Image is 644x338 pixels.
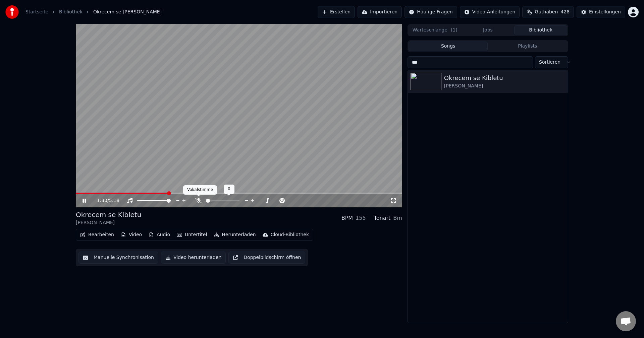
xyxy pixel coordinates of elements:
button: Bearbeiten [77,230,117,240]
span: ( 1 ) [451,27,458,33]
button: Einstellungen [577,6,625,18]
div: Einstellungen [589,9,621,15]
button: Herunterladen [211,230,258,240]
div: Chat öffnen [616,311,636,331]
button: Audio [146,230,173,240]
div: Bm [393,214,402,222]
a: Bibliothek [59,9,83,15]
button: Bibliothek [514,25,567,35]
button: Untertitel [174,230,210,240]
button: Manuelle Synchronisation [78,252,158,264]
button: Häufige Fragen [405,6,457,18]
img: youka [5,5,19,19]
a: Startseite [25,9,48,15]
button: Playlists [488,42,567,51]
button: Jobs [462,25,515,35]
div: / [97,197,113,204]
div: Tonart [374,214,391,222]
button: Video herunterladen [161,252,226,264]
button: Erstellen [318,6,355,18]
button: Doppelbildschirm öffnen [228,252,305,264]
span: Sortieren [539,59,560,66]
button: Warteschlange [409,25,462,35]
span: 1:30 [97,197,107,204]
button: Importieren [358,6,402,18]
div: Cloud-Bibliothek [271,231,309,238]
button: Video [118,230,145,240]
div: [PERSON_NAME] [444,83,565,89]
div: 0 [224,185,234,194]
span: 428 [560,9,570,15]
span: Okrecem se [PERSON_NAME] [93,9,162,15]
button: Guthaben428 [522,6,574,18]
div: Okrecem se Kibletu [444,73,565,83]
button: Video-Anleitungen [460,6,520,18]
nav: breadcrumb [25,9,162,15]
button: Songs [409,42,488,51]
span: Guthaben [535,9,558,15]
div: 155 [356,214,366,222]
div: Okrecem se Kibletu [76,210,141,219]
div: BPM [341,214,353,222]
span: 5:18 [109,197,119,204]
div: Vokalstimme [183,185,217,195]
div: [PERSON_NAME] [76,219,141,226]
